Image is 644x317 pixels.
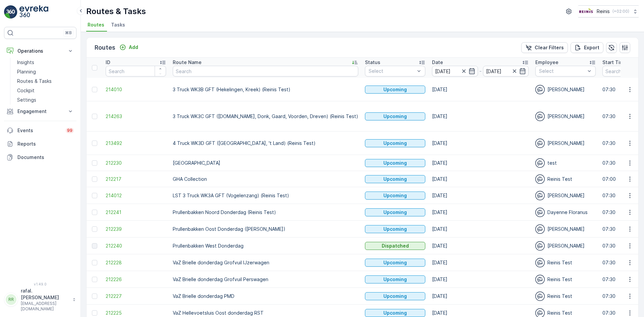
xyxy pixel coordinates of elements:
p: Reinis [597,8,610,15]
p: Date [432,59,443,66]
img: svg%3e [535,208,545,217]
a: Documents [4,151,76,164]
div: Toggle Row Selected [92,193,97,198]
span: Tasks [111,21,125,28]
img: svg%3e [535,174,545,184]
span: 213492 [106,140,166,147]
p: ID [106,59,110,66]
a: 214263 [106,113,166,120]
span: 214010 [106,86,166,93]
a: 212226 [106,276,166,283]
p: Documents [17,154,74,161]
p: Select [539,68,585,74]
div: test [535,158,596,168]
td: [DATE] [429,204,532,221]
div: [PERSON_NAME] [535,241,596,251]
td: Prullenbakken Oost Donderdag ([PERSON_NAME]) [169,221,362,237]
a: 212227 [106,293,166,300]
div: Toggle Row Selected [92,294,97,299]
p: Settings [17,97,36,103]
p: Upcoming [383,310,407,316]
p: Upcoming [383,176,407,182]
span: 212217 [106,176,166,182]
img: svg%3e [535,275,545,284]
span: Routes [88,21,104,28]
span: 212241 [106,209,166,216]
p: Add [129,44,138,51]
td: LST 3 Truck WK3A GFT (Vogelenzang) (Reinis Test) [169,187,362,204]
img: svg%3e [535,292,545,301]
a: Settings [14,95,76,105]
td: [DATE] [429,271,532,288]
a: Reports [4,137,76,151]
img: svg%3e [535,241,545,251]
p: Upcoming [383,86,407,93]
button: Upcoming [365,208,425,216]
div: Toggle Row Selected [92,243,97,249]
p: Upcoming [383,226,407,232]
a: 212225 [106,310,166,316]
p: Upcoming [383,293,407,300]
td: [DATE] [429,131,532,155]
p: Status [365,59,380,66]
p: ⌘B [65,30,72,36]
div: Reinis Test [535,174,596,184]
button: RRrafal.[PERSON_NAME][EMAIL_ADDRESS][DOMAIN_NAME] [4,287,76,312]
button: Dispatched [365,242,425,250]
span: 212228 [106,259,166,266]
button: Upcoming [365,259,425,267]
p: Upcoming [383,276,407,283]
span: v 1.49.0 [4,282,76,286]
a: 212239 [106,226,166,232]
a: Insights [14,58,76,67]
div: Dayenne Floranus [535,208,596,217]
td: [DATE] [429,101,532,131]
td: GHA Collection [169,171,362,187]
div: [PERSON_NAME] [535,112,596,121]
div: Toggle Row Selected [92,176,97,182]
img: svg%3e [535,258,545,267]
button: Upcoming [365,275,425,283]
button: Upcoming [365,112,425,120]
a: 212240 [106,243,166,249]
td: [DATE] [429,237,532,254]
input: Search [173,66,358,76]
a: Planning [14,67,76,76]
td: [DATE] [429,221,532,237]
td: [GEOGRAPHIC_DATA] [169,155,362,171]
p: Insights [17,59,34,66]
div: Toggle Row Selected [92,226,97,232]
p: Export [584,44,599,51]
p: Engagement [17,108,63,115]
p: Upcoming [383,209,407,216]
p: Routes [95,43,115,52]
p: Upcoming [383,259,407,266]
p: Routes & Tasks [86,6,146,17]
div: Reinis Test [535,275,596,284]
input: dd/mm/yyyy [432,66,478,76]
p: - [479,67,482,75]
div: Toggle Row Selected [92,277,97,282]
td: [DATE] [429,187,532,204]
button: Upcoming [365,309,425,317]
a: 212230 [106,160,166,166]
p: Upcoming [383,113,407,120]
button: Export [571,42,603,53]
button: Upcoming [365,159,425,167]
div: [PERSON_NAME] [535,139,596,148]
td: VaZ Brielle donderdag PMD [169,288,362,305]
p: Clear Filters [535,44,564,51]
button: Engagement [4,105,76,118]
button: Add [117,43,141,51]
div: Toggle Row Selected [92,210,97,215]
button: Upcoming [365,225,425,233]
td: [DATE] [429,288,532,305]
img: svg%3e [535,224,545,234]
p: Start Time [602,59,627,66]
